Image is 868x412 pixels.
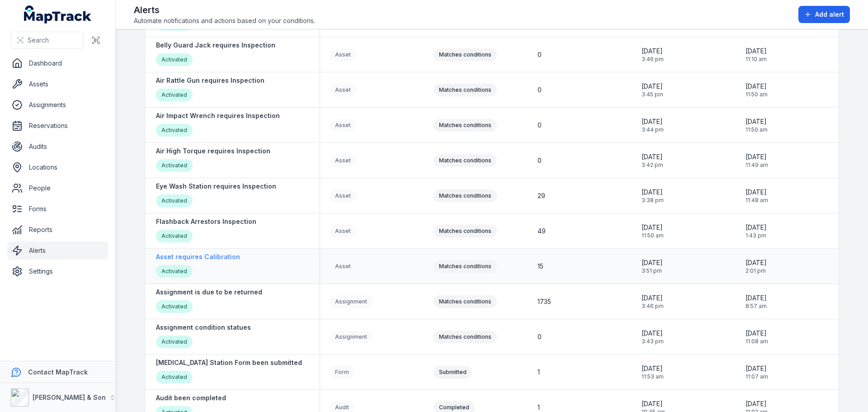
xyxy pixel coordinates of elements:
[538,403,540,412] span: 1
[330,225,356,237] div: Asset
[156,76,264,104] a: Air Rattle Gun requires InspectionActivated
[7,137,108,156] a: Audits
[642,56,664,63] span: 3:46 pm
[745,364,768,373] span: [DATE]
[156,182,276,209] a: Eye Wash Station requires InspectionActivated
[745,338,768,345] span: 11:08 am
[642,47,664,56] span: [DATE]
[330,331,373,343] div: Assignment
[642,364,664,373] span: [DATE]
[330,189,356,202] div: Asset
[7,200,108,218] a: Forms
[28,36,49,45] span: Search
[156,323,251,350] a: Assignment condition statuesActivated
[330,119,356,132] div: Asset
[434,189,497,202] div: Matches conditions
[642,364,664,380] time: 16/04/2025, 11:53:40 am
[745,188,768,197] span: [DATE]
[538,85,542,95] span: 0
[156,252,240,261] strong: Asset requires Calibration
[745,152,768,169] time: 12/05/2025, 11:49:38 am
[156,371,193,384] div: Activated
[538,227,546,236] span: 49
[642,117,664,133] time: 02/05/2025, 3:44:06 pm
[330,260,356,273] div: Asset
[642,267,663,275] span: 3:51 pm
[745,373,768,380] span: 11:07 am
[745,47,767,63] time: 10/06/2025, 11:10:48 am
[7,158,108,176] a: Locations
[642,338,664,345] span: 3:43 pm
[745,56,767,63] span: 11:10 am
[434,48,497,61] div: Matches conditions
[538,191,545,200] span: 29
[156,76,264,85] strong: Air Rattle Gun requires Inspection
[745,91,768,98] span: 11:50 am
[642,161,663,169] span: 3:42 pm
[156,217,256,245] a: Flashback Arrestors InspectionActivated
[745,267,767,275] span: 2:01 pm
[156,147,270,174] a: Air High Torque requires InspectionActivated
[7,242,108,260] a: Alerts
[745,197,768,204] span: 11:48 am
[642,258,663,267] span: [DATE]
[156,89,193,101] div: Activated
[7,179,108,197] a: People
[642,152,663,161] span: [DATE]
[745,152,768,161] span: [DATE]
[745,329,768,345] time: 22/04/2025, 11:08:43 am
[156,41,275,68] a: Belly Guard Jack requires InspectionActivated
[330,295,373,308] div: Assignment
[642,373,664,380] span: 11:53 am
[745,294,767,310] time: 11/07/2025, 8:57:14 am
[156,124,193,137] div: Activated
[434,119,497,132] div: Matches conditions
[7,262,108,280] a: Settings
[11,32,84,49] button: Search
[7,54,108,72] a: Dashboard
[642,294,664,303] span: [DATE]
[434,366,472,379] div: Submitted
[745,294,767,303] span: [DATE]
[538,332,542,341] span: 0
[134,16,315,25] span: Automate notifications and actions based on your conditions.
[642,329,664,345] time: 16/04/2025, 3:43:14 pm
[642,82,663,91] span: [DATE]
[156,230,193,242] div: Activated
[7,221,108,239] a: Reports
[434,154,497,167] div: Matches conditions
[642,294,664,310] time: 16/04/2025, 3:46:16 pm
[156,252,240,280] a: Asset requires CalibrationActivated
[745,82,768,91] span: [DATE]
[156,358,302,386] a: [MEDICAL_DATA] Station Form been submittedActivated
[156,288,262,315] a: Assignment is due to be returnedActivated
[538,297,551,306] span: 1735
[642,258,663,275] time: 16/04/2025, 3:51:59 pm
[642,232,664,239] span: 11:50 am
[745,223,767,232] span: [DATE]
[642,223,664,232] span: [DATE]
[28,368,88,376] strong: Contact MapTrack
[642,329,664,338] span: [DATE]
[434,84,497,96] div: Matches conditions
[434,260,497,273] div: Matches conditions
[745,399,768,408] span: [DATE]
[745,117,768,126] span: [DATE]
[815,10,844,19] span: Add alert
[330,154,356,167] div: Asset
[24,5,92,24] a: MapTrack
[642,223,664,239] time: 29/04/2025, 11:50:41 am
[156,111,280,120] strong: Air Impact Wrench requires Inspection
[642,399,665,408] span: [DATE]
[745,232,767,239] span: 1:43 pm
[7,96,108,114] a: Assignments
[538,50,542,59] span: 0
[156,323,251,332] strong: Assignment condition statues
[745,161,768,169] span: 11:49 am
[434,331,497,343] div: Matches conditions
[156,194,193,207] div: Activated
[642,188,664,197] span: [DATE]
[330,366,354,379] div: Form
[745,82,768,98] time: 12/05/2025, 11:50:32 am
[156,217,256,226] strong: Flashback Arrestors Inspection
